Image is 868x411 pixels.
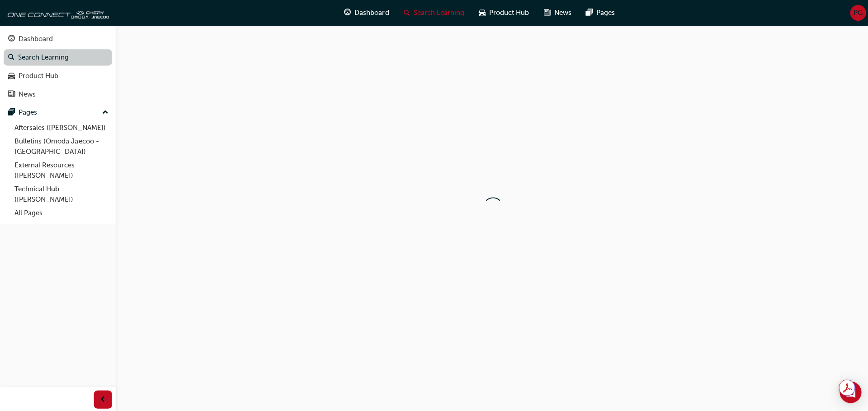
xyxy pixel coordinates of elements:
a: All Pages [11,206,112,220]
a: Bulletins (Omoda Jaecoo - [GEOGRAPHIC_DATA]) [11,134,112,158]
span: Pages [594,8,613,18]
span: up-icon [102,106,108,118]
span: prev-icon [99,393,106,404]
a: External Resources ([PERSON_NAME]) [11,158,112,182]
div: News [19,89,36,99]
span: guage-icon [343,7,350,18]
div: Dashboard [19,34,53,44]
a: guage-iconDashboard [336,4,395,22]
div: Pages [19,107,37,117]
a: Aftersales ([PERSON_NAME]) [11,120,112,134]
span: car-icon [8,72,15,80]
a: Search Learning [4,49,112,66]
a: Technical Hub ([PERSON_NAME]) [11,182,112,206]
span: Product Hub [488,8,528,18]
a: pages-iconPages [577,4,620,22]
span: News [552,8,570,18]
span: search-icon [402,7,409,18]
span: Dashboard [354,8,388,18]
a: car-iconProduct Hub [470,4,535,22]
span: search-icon [8,54,14,62]
button: DashboardSearch LearningProduct HubNews [4,29,112,104]
a: news-iconNews [535,4,577,22]
a: Product Hub [4,67,112,84]
span: pages-icon [8,108,15,116]
button: Pages [4,104,112,120]
a: News [4,86,112,102]
div: Product Hub [19,70,58,81]
span: news-icon [542,7,549,18]
span: Search Learning [412,8,463,18]
span: PG [851,8,860,18]
span: pages-icon [584,7,591,18]
a: search-iconSearch Learning [395,4,470,22]
span: guage-icon [8,35,15,43]
button: PG [848,5,863,21]
img: oneconnect [5,4,108,22]
a: Dashboard [4,31,112,47]
span: news-icon [8,90,15,98]
span: car-icon [477,7,484,18]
